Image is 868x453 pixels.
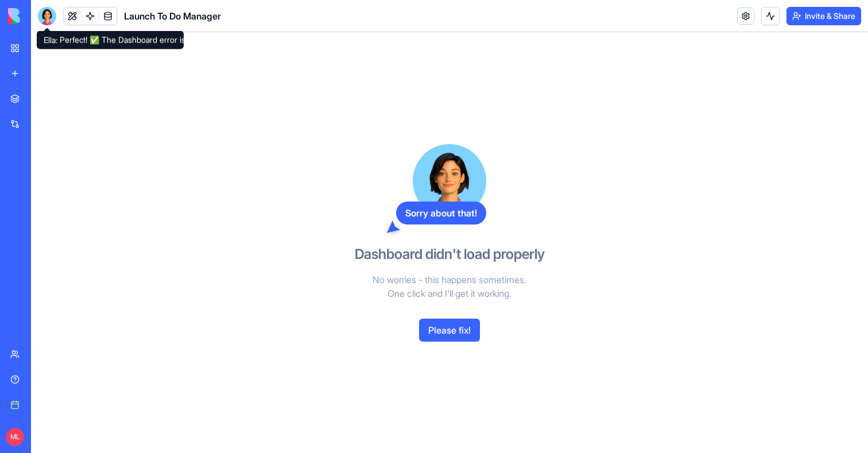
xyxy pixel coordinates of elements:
[355,245,545,264] h3: Dashboard didn't load properly
[317,273,582,300] p: No worries - this happens sometimes. One click and I'll get it working.
[419,319,480,342] button: Please fix!
[396,202,486,224] div: Sorry about that!
[124,9,221,23] span: Launch To Do Manager
[8,8,79,24] img: logo
[6,428,24,446] span: ML
[786,7,861,25] button: Invite & Share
